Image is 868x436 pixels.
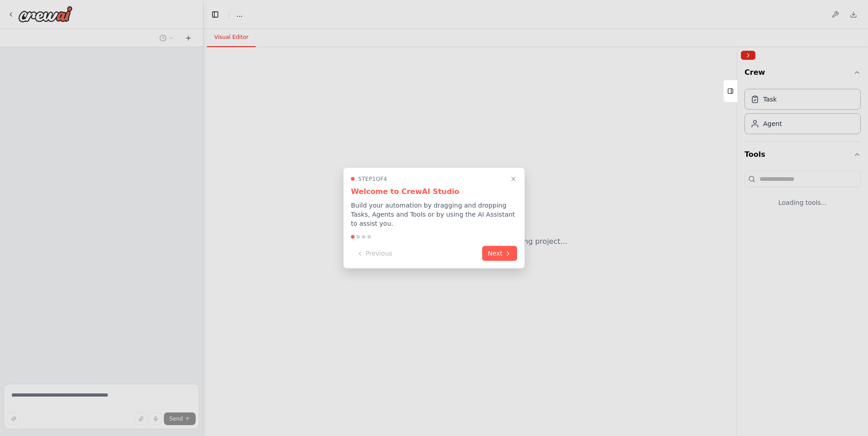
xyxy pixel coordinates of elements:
button: Next [482,246,517,261]
button: Close walkthrough [508,174,519,184]
p: Build your automation by dragging and dropping Tasks, Agents and Tools or by using the AI Assista... [351,201,517,228]
button: Previous [351,246,398,261]
span: Step 1 of 4 [358,175,387,183]
h3: Welcome to CrewAI Studio [351,186,517,197]
button: Hide left sidebar [209,8,222,21]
